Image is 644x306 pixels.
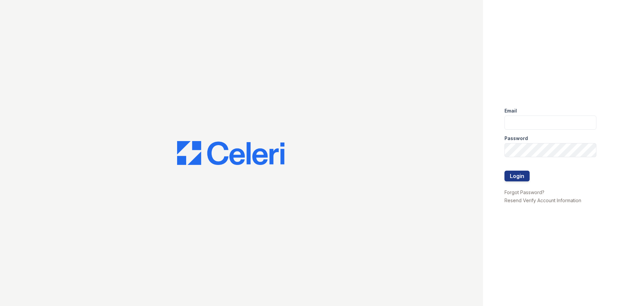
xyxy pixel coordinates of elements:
[504,135,528,142] label: Password
[177,141,284,165] img: CE_Logo_Blue-a8612792a0a2168367f1c8372b55b34899dd931a85d93a1a3d3e32e68fde9ad4.png
[504,198,581,203] a: Resend Verify Account Information
[504,107,517,114] label: Email
[504,189,544,195] a: Forgot Password?
[504,171,530,181] button: Login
